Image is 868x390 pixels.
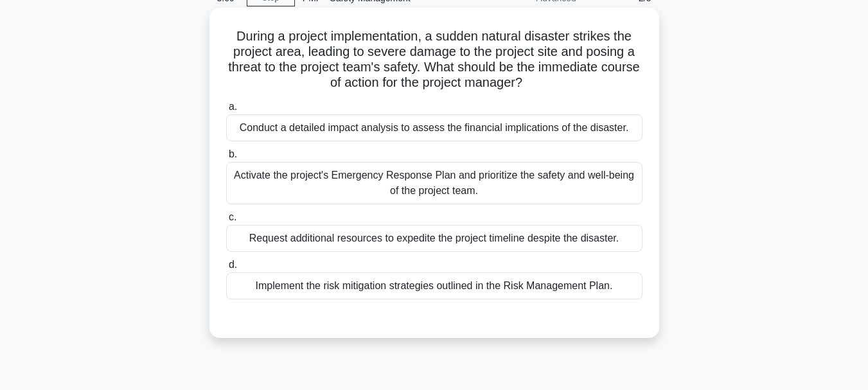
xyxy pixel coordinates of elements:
[226,225,642,252] div: Request additional resources to expedite the project timeline despite the disaster.
[226,272,642,299] div: Implement the risk mitigation strategies outlined in the Risk Management Plan.
[226,114,642,141] div: Conduct a detailed impact analysis to assess the financial implications of the disaster.
[226,162,642,204] div: Activate the project's Emergency Response Plan and prioritize the safety and well-being of the pr...
[229,211,236,222] span: c.
[229,148,237,159] span: b.
[225,28,644,91] h5: During a project implementation, a sudden natural disaster strikes the project area, leading to s...
[229,259,237,270] span: d.
[229,101,237,112] span: a.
